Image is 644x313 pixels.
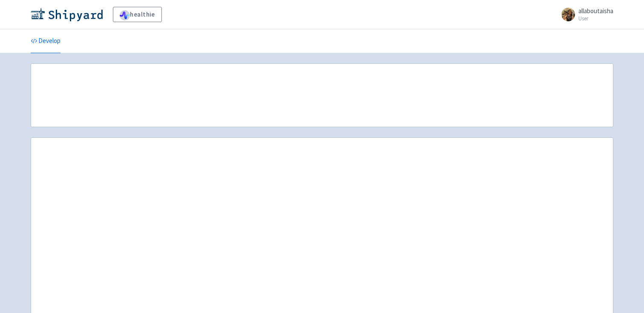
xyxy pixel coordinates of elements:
span: allaboutaisha [578,7,613,15]
img: Shipyard logo [31,8,103,21]
small: User [578,16,613,21]
a: healthie [113,7,162,22]
a: Develop [31,29,60,53]
a: allaboutaisha User [556,8,613,21]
